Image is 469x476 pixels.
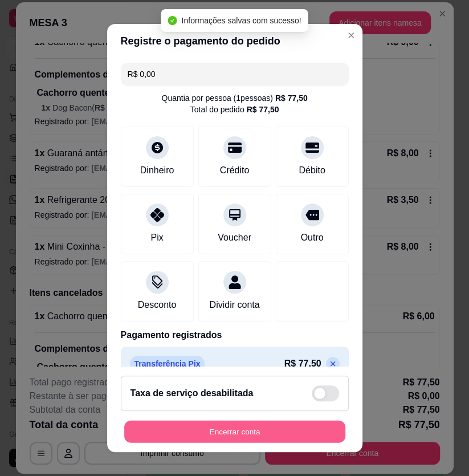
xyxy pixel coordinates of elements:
span: check-circle [168,16,177,25]
div: Pix [150,231,163,245]
div: Total do pedido [190,104,279,115]
span: Informações salvas com sucesso! [181,16,301,25]
button: Close [342,26,360,44]
p: Pagamento registrados [121,328,349,342]
div: Débito [299,164,325,177]
div: Voucher [218,231,251,245]
div: R$ 77,50 [275,92,308,104]
div: Outro [300,231,323,245]
header: Registre o pagamento do pedido [107,24,362,58]
div: Dividir conta [209,298,259,312]
h2: Taxa de serviço desabilitada [130,387,254,400]
input: Ex.: hambúrguer de cordeiro [128,63,342,86]
div: Dinheiro [140,164,174,177]
button: Encerrar conta [124,421,345,443]
div: R$ 77,50 [247,104,279,115]
div: Crédito [220,164,250,177]
div: Desconto [138,298,177,312]
div: Quantia por pessoa ( 1 pessoas) [161,92,307,104]
p: R$ 77,50 [284,357,321,371]
p: Transferência Pix [130,356,205,372]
